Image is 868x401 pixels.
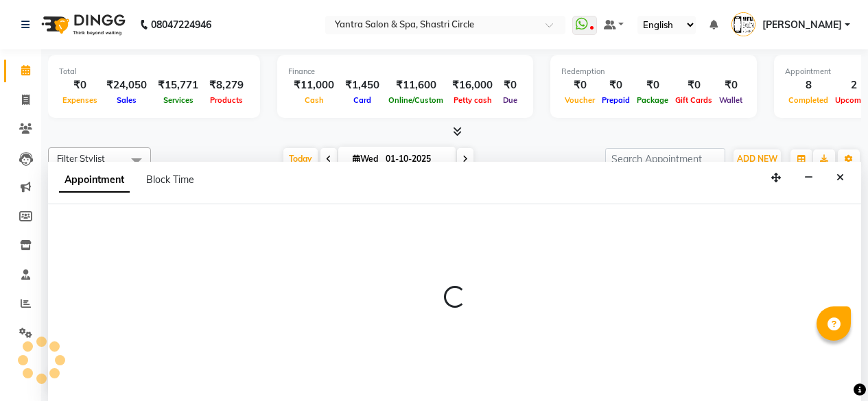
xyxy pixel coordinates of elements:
input: 2025-10-01 [382,149,450,169]
b: 08047224946 [151,5,211,44]
div: ₹24,050 [101,77,152,93]
span: Prepaid [598,95,633,105]
div: ₹15,771 [152,77,204,93]
span: Filter Stylist [57,153,105,164]
div: ₹0 [561,77,598,93]
span: Today [283,148,318,169]
span: Appointment [59,168,130,193]
iframe: chat widget [810,346,854,387]
span: Sales [113,95,140,105]
button: ADD NEW [734,149,781,169]
span: Cash [301,95,327,105]
div: ₹11,600 [385,77,447,93]
span: Services [160,95,197,105]
div: Finance [288,66,522,77]
div: Total [59,66,249,77]
div: ₹0 [633,77,672,93]
span: ADD NEW [737,154,777,164]
div: ₹0 [716,77,746,93]
div: Redemption [561,66,746,77]
span: [PERSON_NAME] [762,18,842,32]
div: ₹1,450 [340,77,385,93]
span: Due [500,95,521,105]
span: Completed [785,95,832,105]
span: Products [207,95,246,105]
div: ₹11,000 [288,77,340,93]
span: Gift Cards [672,95,716,105]
img: logo [35,5,129,44]
div: ₹0 [59,77,101,93]
span: Card [350,95,375,105]
div: ₹0 [598,77,633,93]
div: 8 [785,77,832,93]
input: Search Appointment [605,148,725,169]
button: Close [830,167,850,189]
span: Petty cash [450,95,495,105]
img: Arvind [731,12,755,36]
span: Expenses [59,95,101,105]
div: ₹0 [672,77,716,93]
span: Wallet [716,95,746,105]
span: Voucher [561,95,598,105]
div: ₹0 [498,77,522,93]
span: Package [633,95,672,105]
span: Wed [349,154,382,164]
div: ₹8,279 [204,77,249,93]
span: Block Time [146,173,194,186]
span: Online/Custom [385,95,447,105]
div: ₹16,000 [447,77,498,93]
